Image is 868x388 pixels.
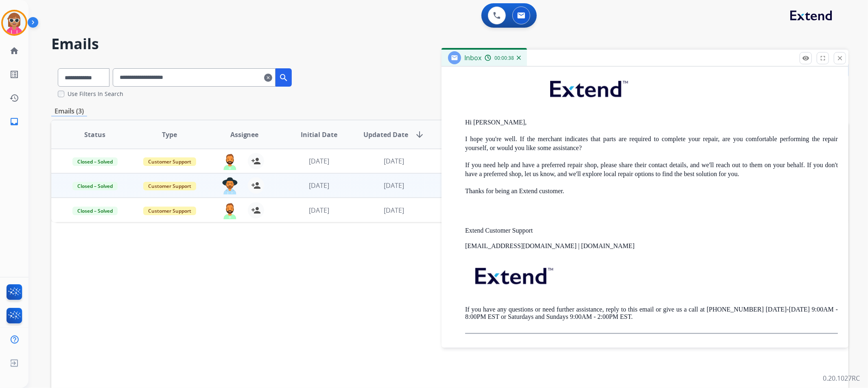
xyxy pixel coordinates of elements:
mat-icon: remove_red_eye [802,54,809,62]
mat-icon: list_alt [9,70,19,79]
mat-icon: history [9,93,19,103]
p: I hope you're well. If the merchant indicates that parts are required to complete your repair, ar... [465,135,838,153]
span: Updated Date [363,130,408,140]
p: Emails (3) [51,106,87,116]
span: [DATE] [309,157,329,166]
label: Use Filters In Search [68,90,123,98]
mat-icon: arrow_downward [415,130,424,140]
p: [EMAIL_ADDRESS][DOMAIN_NAME] | [DOMAIN_NAME] [465,242,838,250]
mat-icon: person_add [251,156,261,166]
span: [DATE] [384,157,404,166]
mat-icon: search [279,73,289,83]
p: 0.20.1027RC [823,373,860,383]
h2: Emails [51,36,848,52]
span: Customer Support [143,182,196,190]
img: avatar [3,11,26,34]
mat-icon: person_add [251,181,261,190]
span: Customer Support [143,207,196,215]
span: Type [162,130,177,140]
span: Customer Support [143,157,196,166]
mat-icon: inbox [9,117,19,126]
p: Hi [PERSON_NAME], [465,119,838,126]
span: Assignee [230,130,259,140]
span: Closed – Solved [72,182,118,190]
span: Initial Date [301,130,337,140]
img: agent-avatar [222,202,238,219]
span: Inbox [464,53,481,62]
mat-icon: home [9,46,19,56]
p: Thanks for being an Extend customer. [465,187,838,196]
img: extend.png [540,71,636,103]
img: agent-avatar [222,153,238,170]
span: [DATE] [384,206,404,215]
span: Closed – Solved [72,157,118,166]
mat-icon: clear [264,73,272,83]
p: Extend Customer Support [465,227,838,234]
mat-icon: fullscreen [819,54,826,62]
span: [DATE] [309,206,329,215]
mat-icon: person_add [251,205,261,215]
mat-icon: close [836,54,844,62]
img: agent-avatar [222,177,238,194]
span: Status [84,130,105,140]
span: [DATE] [309,181,329,190]
span: [DATE] [384,181,404,190]
img: extend.png [465,258,561,290]
p: If you have any questions or need further assistance, reply to this email or give us a call at [P... [465,306,838,321]
span: 00:00:38 [494,55,514,61]
p: If you need help and have a preferred repair shop, please share their contact details, and we'll ... [465,161,838,179]
span: Closed – Solved [72,207,118,215]
span: [DATE] 11:18 AM MDT [479,59,535,67]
